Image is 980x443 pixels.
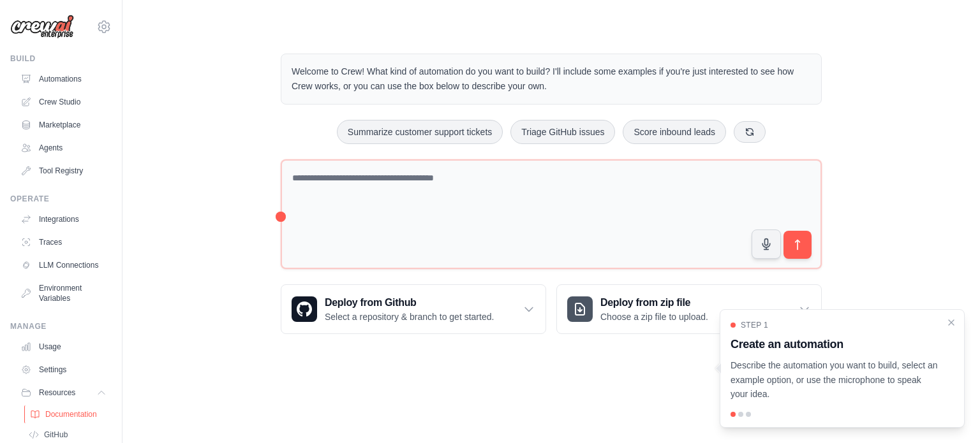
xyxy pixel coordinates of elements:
[44,430,68,440] span: GitHub
[15,232,112,252] a: Traces
[916,382,980,443] iframe: Chat Widget
[10,15,74,39] img: Logo
[15,138,112,158] a: Agents
[292,64,811,94] p: Welcome to Crew! What kind of automation do you want to build? I'll include some examples if you'...
[741,320,768,330] span: Step 1
[946,317,956,328] button: Close walkthrough
[24,405,113,423] a: Documentation
[39,388,75,398] span: Resources
[45,409,97,419] span: Documentation
[510,120,615,144] button: Triage GitHub issues
[15,92,112,112] a: Crew Studio
[15,255,112,275] a: LLM Connections
[600,310,708,323] p: Choose a zip file to upload.
[15,69,112,89] a: Automations
[15,209,112,229] a: Integrations
[325,295,494,310] h3: Deploy from Github
[15,161,112,181] a: Tool Registry
[325,310,494,323] p: Select a repository & branch to get started.
[337,120,503,144] button: Summarize customer support tickets
[15,337,112,357] a: Usage
[15,359,112,380] a: Settings
[600,295,708,310] h3: Deploy from zip file
[15,278,112,309] a: Environment Variables
[10,321,112,331] div: Manage
[623,120,726,144] button: Score inbound leads
[731,358,939,402] p: Describe the automation you want to build, select an example option, or use the microphone to spe...
[15,115,112,135] a: Marketplace
[731,335,939,353] h3: Create an automation
[15,382,112,403] button: Resources
[10,54,112,64] div: Build
[10,194,112,204] div: Operate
